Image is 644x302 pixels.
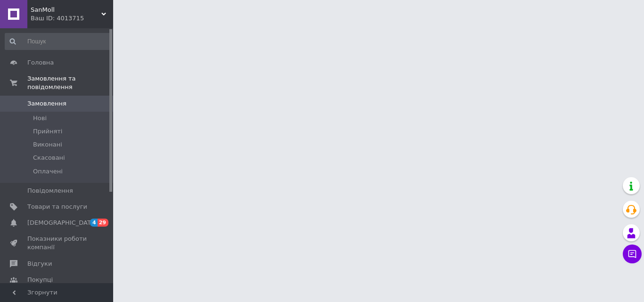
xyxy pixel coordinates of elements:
[31,6,101,14] span: SanMoll
[33,154,65,162] span: Скасовані
[33,114,47,122] span: Нові
[27,276,53,284] span: Покупці
[90,219,98,227] span: 4
[27,58,54,67] span: Головна
[27,74,113,91] span: Замовлення та повідомлення
[98,219,108,227] span: 29
[27,203,87,211] span: Товари та послуги
[27,235,87,252] span: Показники роботи компанії
[27,187,73,195] span: Повідомлення
[5,33,111,50] input: Пошук
[33,140,62,149] span: Виконані
[27,219,97,227] span: [DEMOGRAPHIC_DATA]
[31,14,113,23] div: Ваш ID: 4013715
[33,167,63,176] span: Оплачені
[27,99,66,108] span: Замовлення
[33,127,62,136] span: Прийняті
[27,260,52,268] span: Відгуки
[623,245,642,263] button: Чат з покупцем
